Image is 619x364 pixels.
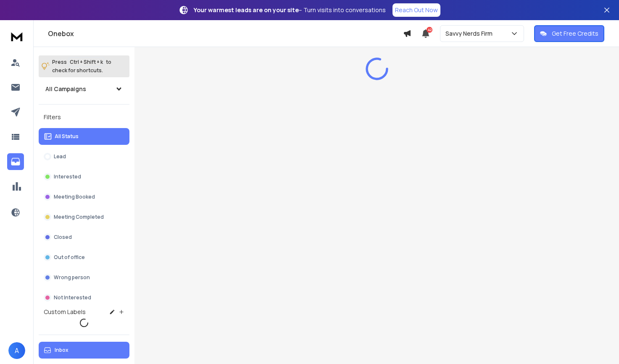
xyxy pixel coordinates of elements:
img: logo [8,29,25,44]
p: Wrong person [54,274,90,281]
span: Ctrl + Shift + k [68,57,104,67]
button: Meeting Completed [39,209,129,225]
h3: Filters [39,111,129,123]
button: A [8,342,25,359]
p: Inbox [55,347,68,354]
h1: All Campaigns [45,85,86,93]
p: Out of office [54,254,85,261]
p: Meeting Completed [54,214,104,220]
button: Out of office [39,249,129,266]
span: 42 [427,27,432,33]
button: Lead [39,148,129,165]
button: Wrong person [39,269,129,286]
p: Closed [54,234,72,241]
strong: Your warmest leads are on your site [194,6,299,14]
button: Interested [39,168,129,185]
button: All Campaigns [39,81,129,97]
button: Not Interested [39,289,129,306]
p: Savvy Nerds Firm [445,29,496,38]
button: Inbox [39,342,129,359]
a: Reach Out Now [392,3,440,17]
p: Reach Out Now [395,6,438,14]
h3: Custom Labels [44,308,86,316]
p: Meeting Booked [54,194,95,200]
p: – Turn visits into conversations [194,6,386,14]
h1: Onebox [48,29,403,39]
button: Meeting Booked [39,189,129,205]
p: Get Free Credits [552,29,598,38]
p: Interested [54,173,81,180]
button: Get Free Credits [534,25,604,42]
p: Not Interested [54,294,91,301]
button: All Status [39,128,129,145]
button: Closed [39,229,129,246]
p: Press to check for shortcuts. [52,58,111,75]
p: Lead [54,153,66,160]
p: All Status [55,133,79,140]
